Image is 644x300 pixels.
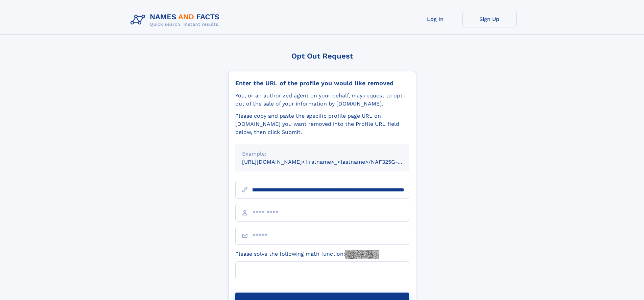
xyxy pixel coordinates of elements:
[235,250,379,259] label: Please solve the following math function:
[242,150,402,158] div: Example:
[235,92,409,108] div: You, or an authorized agent on your behalf, may request to opt-out of the sale of your informatio...
[242,159,422,165] small: [URL][DOMAIN_NAME]<firstname>_<lastname>/NAF325G-xxxxxxxx
[235,112,409,136] div: Please copy and paste the specific profile page URL on [DOMAIN_NAME] you want removed into the Pr...
[235,79,409,87] div: Enter the URL of the profile you would like removed
[228,52,416,60] div: Opt Out Request
[462,11,517,27] a: Sign Up
[128,11,225,29] img: Logo Names and Facts
[408,11,462,27] a: Log In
